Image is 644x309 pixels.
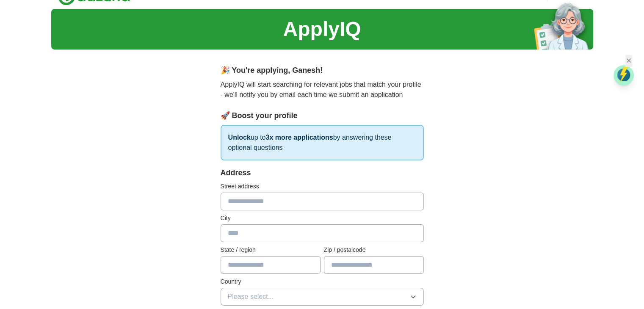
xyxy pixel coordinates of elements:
[221,65,424,76] div: 🎉 You're applying , Ganesh !
[221,214,424,223] label: City
[221,288,424,306] button: Please select...
[221,182,424,191] label: Street address
[324,246,424,254] label: Zip / postalcode
[228,134,251,141] strong: Unlock
[221,246,321,254] label: State / region
[221,110,424,121] div: 🚀 Boost your profile
[221,167,424,179] div: Address
[283,14,361,44] h1: ApplyIQ
[221,277,424,286] label: Country
[221,80,424,100] p: ApplyIQ will start searching for relevant jobs that match your profile - we'll notify you by emai...
[265,134,333,141] strong: 3x more applications
[221,125,424,160] p: up to by answering these optional questions
[228,292,274,302] span: Please select...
